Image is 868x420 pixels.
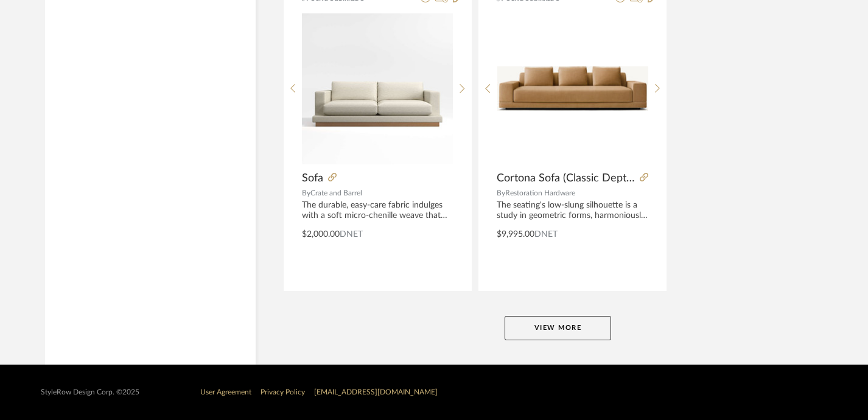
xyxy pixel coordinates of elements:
[505,189,575,197] span: Restoration Hardware
[302,200,453,221] div: The durable, easy-care fabric indulges with a soft micro-chenille weave that perfectly complement...
[302,189,310,197] span: By
[310,189,362,197] span: Crate and Barrel
[340,230,363,239] span: DNET
[534,230,558,239] span: DNET
[497,172,635,185] span: Cortona Sofa (Classic Depth)
[497,66,648,111] img: Cortona Sofa (Classic Depth)
[314,388,438,396] a: [EMAIL_ADDRESS][DOMAIN_NAME]
[302,13,453,164] img: Sofa
[497,189,505,197] span: By
[200,388,251,396] a: User Agreement
[41,388,139,397] div: StyleRow Design Corp. ©2025
[505,316,611,340] button: View More
[302,172,323,185] span: Sofa
[497,230,534,239] span: $9,995.00
[302,230,340,239] span: $2,000.00
[497,200,648,221] div: The seating's low-slung silhouette is a study in geometric forms, harmoniously coexisting. The cr...
[261,388,305,396] a: Privacy Policy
